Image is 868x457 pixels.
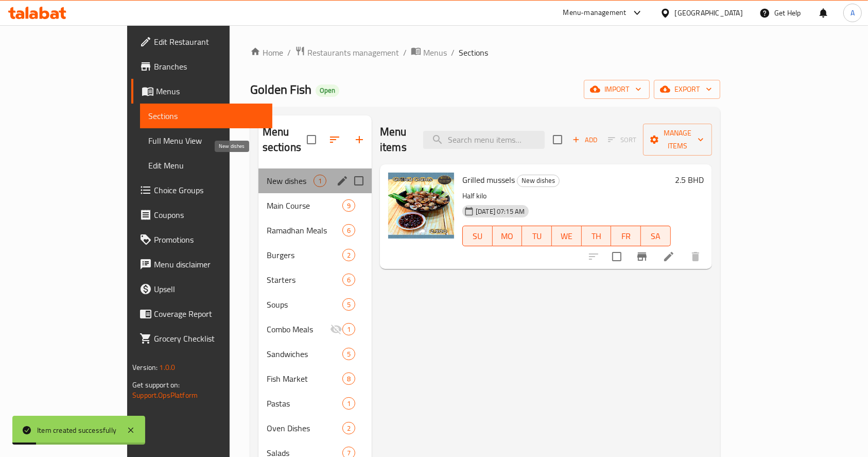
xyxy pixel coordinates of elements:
span: Upsell [154,283,264,295]
span: Get support on: [132,378,180,392]
span: 8 [343,374,355,384]
div: items [342,224,355,236]
span: Menu disclaimer [154,258,264,270]
span: Pastas [267,397,342,410]
span: Select section [547,129,568,150]
button: MO [493,226,523,246]
div: Starters6 [258,267,372,292]
span: Burgers [267,249,342,261]
span: Sort sections [322,127,347,152]
span: Main Course [267,199,342,212]
div: items [342,199,355,212]
span: export [662,83,712,96]
span: import [592,83,641,96]
a: Upsell [131,277,272,301]
svg: Inactive section [330,323,342,335]
span: Version: [132,361,158,374]
a: Sections [140,104,272,128]
span: Menus [423,46,447,59]
a: Menu disclaimer [131,252,272,277]
div: items [342,249,355,261]
div: Sandwiches5 [258,342,372,366]
div: Combo Meals1 [258,317,372,342]
p: Half kilo [462,190,671,202]
span: 1 [343,325,355,334]
nav: breadcrumb [250,46,720,59]
button: import [584,80,650,99]
a: Branches [131,54,272,79]
div: items [342,323,355,335]
span: Restaurants management [307,46,399,59]
li: / [451,46,455,59]
h6: 2.5 BHD [675,173,704,187]
span: SA [645,229,667,244]
button: TU [522,226,552,246]
span: Edit Menu [148,159,264,172]
span: SU [467,229,489,244]
span: 2 [343,424,355,433]
button: Branch-specific-item [630,244,654,269]
button: edit [335,173,350,189]
span: MO [497,229,518,244]
span: 1 [343,399,355,409]
span: Oven Dishes [267,422,342,434]
span: WE [556,229,578,244]
div: Soups5 [258,292,372,317]
span: Starters [267,274,342,286]
button: Manage items [643,124,712,156]
button: delete [683,244,708,269]
div: New dishes [517,175,560,187]
a: Support.OpsPlatform [132,388,198,402]
div: items [342,397,355,410]
span: Sections [148,110,264,122]
span: Select to update [606,246,628,267]
div: items [314,175,326,187]
span: Combo Meals [267,323,330,335]
span: A [850,7,855,19]
div: Oven Dishes2 [258,416,372,441]
span: Coupons [154,209,264,221]
span: 5 [343,349,355,359]
span: Golden Fish [250,78,311,101]
div: Sandwiches [267,348,342,360]
a: Coverage Report [131,301,272,326]
h2: Menu sections [263,124,307,155]
button: Add section [347,127,372,152]
a: Menus [131,79,272,104]
span: Menus [156,85,264,97]
span: Select section first [601,132,643,148]
a: Full Menu View [140,128,272,153]
span: 1.0.0 [160,361,176,374]
a: Grocery Checklist [131,326,272,351]
button: TH [582,226,612,246]
span: [DATE] 07:15 AM [472,207,529,216]
span: FR [615,229,637,244]
div: items [342,348,355,360]
span: Sections [459,46,488,59]
span: New dishes [267,175,314,187]
div: items [342,373,355,385]
span: New dishes [517,175,559,187]
button: FR [611,226,641,246]
div: Main Course9 [258,193,372,218]
span: Ramadhan Meals [267,224,342,236]
span: Grilled mussels [462,172,515,188]
a: Edit Restaurant [131,29,272,54]
div: Item created successfully [37,425,116,436]
li: / [403,46,407,59]
span: Grocery Checklist [154,332,264,345]
span: Add item [568,132,601,148]
a: Choice Groups [131,178,272,202]
div: items [342,422,355,434]
span: 9 [343,201,355,211]
div: items [342,298,355,311]
div: Fish Market8 [258,366,372,391]
span: Soups [267,298,342,311]
div: Open [316,84,339,97]
div: Menu-management [563,7,627,19]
